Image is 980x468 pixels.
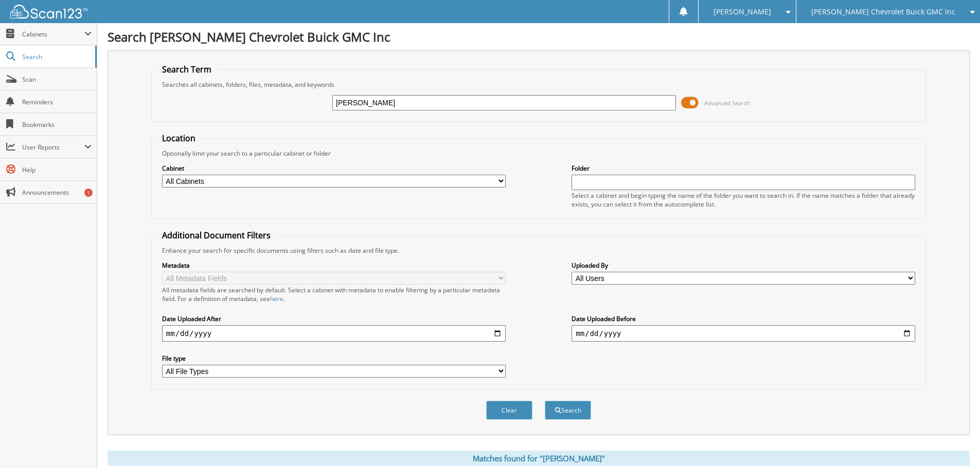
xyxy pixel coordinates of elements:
[572,261,915,270] label: Uploaded By
[572,164,915,173] label: Folder
[22,165,92,174] span: Help
[162,314,506,323] label: Date Uploaded After
[22,30,84,39] span: Cabinets
[572,325,915,342] input: end
[811,9,955,15] span: [PERSON_NAME] Chevrolet Buick GMC Inc
[704,99,750,107] span: Advanced Search
[714,9,771,15] span: [PERSON_NAME]
[572,191,915,209] div: Select a cabinet and begin typing the name of the folder you want to search in. If the name match...
[108,451,970,466] div: Matches found for "[PERSON_NAME]"
[162,286,506,303] div: All metadata fields are searched by default. Select a cabinet with metadata to enable filtering b...
[157,246,920,255] div: Enhance your search for specific documents using filters such as date and file type.
[162,164,506,173] label: Cabinet
[84,189,93,197] div: 1
[572,314,915,323] label: Date Uploaded Before
[157,64,217,75] legend: Search Term
[22,143,84,152] span: User Reports
[270,294,283,303] a: here
[162,261,506,270] label: Metadata
[157,149,920,158] div: Optionally limit your search to a particular cabinet or folder
[22,52,90,61] span: Search
[22,120,92,129] span: Bookmarks
[545,401,591,420] button: Search
[162,354,506,363] label: File type
[22,188,92,197] span: Announcements
[486,401,532,420] button: Clear
[157,133,201,144] legend: Location
[157,80,920,89] div: Searches all cabinets, folders, files, metadata, and keywords
[162,325,506,342] input: start
[22,75,92,84] span: Scan
[108,28,970,45] h1: Search [PERSON_NAME] Chevrolet Buick GMC Inc
[157,230,276,241] legend: Additional Document Filters
[22,98,92,106] span: Reminders
[10,5,87,18] img: scan123-logo-white.svg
